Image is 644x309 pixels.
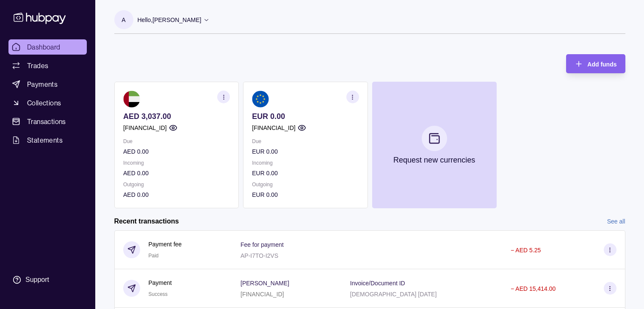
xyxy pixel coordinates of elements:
p: Due [123,137,230,146]
img: ae [123,91,140,108]
p: Hello, [PERSON_NAME] [138,15,202,25]
p: Fee for payment [240,241,284,248]
p: − AED 5.25 [511,247,541,254]
p: [PERSON_NAME] [240,280,289,287]
span: Success [149,291,168,297]
p: EUR 0.00 [252,190,359,199]
a: Statements [8,132,87,148]
p: [FINANCIAL_ID] [123,123,167,132]
p: EUR 0.00 [252,168,359,178]
p: EUR 0.00 [252,112,359,121]
p: [FINANCIAL_ID] [252,123,296,132]
a: Dashboard [8,39,87,55]
span: Add funds [587,61,616,68]
a: Support [8,271,87,289]
p: AED 0.00 [123,168,230,178]
p: AED 0.00 [123,190,230,199]
a: Payments [8,77,87,92]
span: Transactions [27,116,66,127]
span: Trades [27,61,48,71]
p: AED 0.00 [123,147,230,156]
p: AED 3,037.00 [123,112,230,121]
p: [FINANCIAL_ID] [240,291,284,298]
p: Request new currencies [393,155,475,165]
p: Due [252,137,359,146]
button: Request new currencies [372,82,496,208]
span: Statements [27,135,63,145]
p: Incoming [123,158,230,168]
a: Trades [8,58,87,73]
button: Add funds [566,54,625,73]
p: − AED 15,414.00 [511,285,556,292]
img: eu [252,91,269,108]
p: [DEMOGRAPHIC_DATA] [DATE] [350,291,437,298]
span: Paid [149,253,159,259]
p: EUR 0.00 [252,147,359,156]
div: Support [25,275,49,284]
p: Incoming [252,158,359,168]
p: A [122,15,125,25]
p: Outgoing [252,180,359,189]
a: Collections [8,95,87,110]
p: Outgoing [123,180,230,189]
a: Transactions [8,114,87,129]
h2: Recent transactions [114,217,179,226]
p: AP-I7TO-I2VS [240,252,278,259]
p: Payment fee [149,240,182,249]
span: Collections [27,98,61,108]
a: See all [607,217,625,226]
span: Payments [27,79,58,89]
p: Invoice/Document ID [350,280,405,287]
p: Payment [149,278,172,287]
span: Dashboard [27,42,61,52]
